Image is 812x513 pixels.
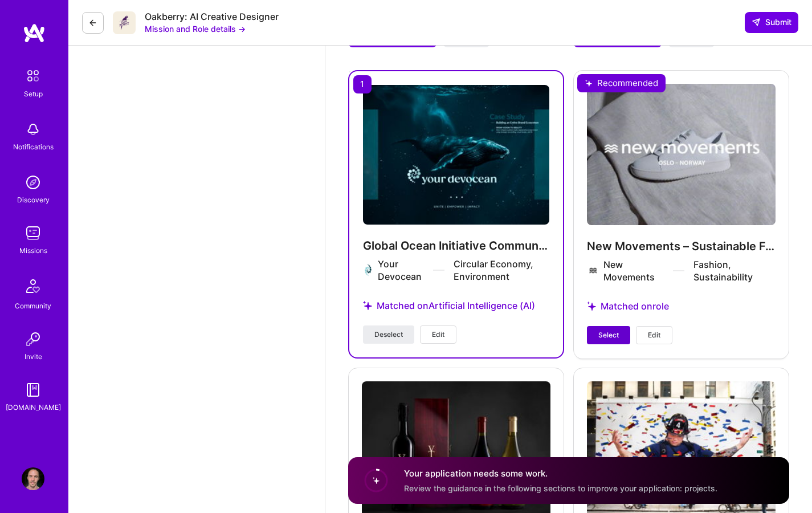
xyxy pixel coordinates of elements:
div: Notifications [13,141,54,153]
i: icon SendLight [752,18,761,27]
img: setup [21,64,45,88]
img: User Avatar [22,467,44,490]
h4: Your application needs some work. [404,467,717,479]
img: divider [433,270,444,271]
i: icon StarsPurple [363,301,372,310]
i: icon LeftArrowDark [88,18,97,27]
img: Company logo [363,263,373,277]
button: Mission and Role details → [145,23,246,35]
img: discovery [22,171,44,194]
span: Deselect [374,329,403,340]
img: logo [23,23,46,43]
span: Submit [752,17,791,28]
div: Community [15,300,51,312]
img: bell [22,118,44,141]
div: [DOMAIN_NAME] [6,401,61,413]
img: Global Ocean Initiative Communications [363,85,549,225]
span: Edit [432,329,444,340]
img: Community [19,272,47,300]
span: Edit [648,330,660,340]
button: Submit [745,12,798,32]
h4: Global Ocean Initiative Communications [363,238,549,253]
img: Invite [22,328,44,351]
img: Company Logo [113,11,136,34]
div: Discovery [17,194,50,206]
div: Invite [25,351,42,363]
img: teamwork [22,222,44,245]
div: Missions [19,245,47,256]
span: Review the guidance in the following sections to improve your application: projects. [404,483,717,492]
a: User Avatar [19,467,47,490]
button: Edit [636,326,672,344]
div: Your Devocean Circular Economy, Environment [378,258,549,283]
button: Deselect [363,325,414,344]
img: guide book [22,378,44,401]
button: Edit [420,325,456,344]
button: Select [587,326,630,344]
span: Select [598,330,619,340]
div: Matched on Artificial Intelligence (AI) [363,286,549,325]
div: Setup [24,88,43,100]
div: Oakberry: AI Creative Designer [145,11,279,23]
